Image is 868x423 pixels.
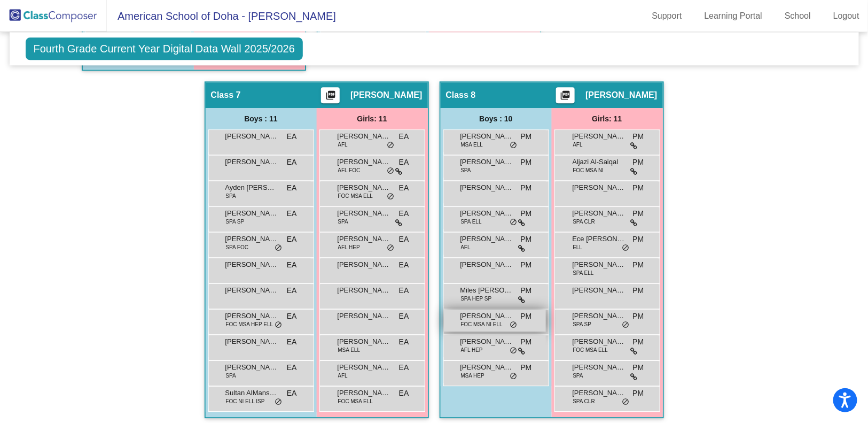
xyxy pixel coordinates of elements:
a: Logout [825,7,868,25]
span: [PERSON_NAME] [573,362,626,373]
span: PM [521,234,532,245]
span: Class 7 [211,90,241,101]
span: [PERSON_NAME] [338,311,391,321]
span: EA [287,285,297,296]
span: [PERSON_NAME] [460,311,514,321]
mat-icon: picture_as_pdf [324,90,337,105]
span: do_not_disturb_alt [622,321,630,329]
span: Ece [PERSON_NAME] [573,234,626,244]
span: FOC MSA ELL [338,397,373,405]
span: SPA SP [226,218,245,226]
span: EA [399,285,409,296]
span: Class 8 [446,90,476,101]
span: SPA HEP SP [461,295,492,303]
span: [PERSON_NAME] [225,336,279,347]
span: SPA ELL [461,218,482,226]
span: [PERSON_NAME] [225,157,279,167]
span: EA [287,208,297,219]
div: Boys : 10 [441,108,552,129]
span: [PERSON_NAME] [350,90,422,101]
span: [PERSON_NAME] [460,259,514,270]
span: SPA CLR [573,397,596,405]
span: [PERSON_NAME] [225,131,279,142]
span: [PERSON_NAME] [225,208,279,219]
span: EA [287,336,297,348]
span: EA [287,259,297,271]
mat-icon: picture_as_pdf [559,90,572,105]
span: [PERSON_NAME] [573,259,626,270]
span: [PERSON_NAME] [338,388,391,398]
span: do_not_disturb_alt [622,244,630,252]
span: EA [287,234,297,245]
span: [PERSON_NAME] [573,208,626,219]
span: SPA [573,372,583,380]
span: [PERSON_NAME] [460,208,514,219]
span: do_not_disturb_alt [510,372,518,381]
span: EA [399,131,409,142]
span: [PERSON_NAME] [225,362,279,373]
span: PM [633,285,644,296]
span: do_not_disturb_alt [510,347,518,355]
span: do_not_disturb_alt [275,321,283,329]
span: AFL HEP [338,243,360,251]
span: [PERSON_NAME] [460,362,514,373]
span: [PERSON_NAME] [338,182,391,193]
span: [PERSON_NAME] [338,234,391,244]
span: Fourth Grade Current Year Digital Data Wall 2025/2026 [26,37,303,60]
span: [PERSON_NAME] [338,131,391,142]
span: PM [633,311,644,322]
span: do_not_disturb_alt [387,244,395,252]
span: do_not_disturb_alt [387,193,395,201]
span: PM [633,336,644,348]
span: SPA SP [573,320,592,328]
span: EA [287,182,297,194]
span: EA [287,157,297,168]
span: PM [633,259,644,271]
button: Print Students Details [556,87,575,103]
span: do_not_disturb_alt [275,244,283,252]
a: Learning Portal [696,7,771,25]
span: [PERSON_NAME] [573,182,626,193]
span: PM [521,336,532,348]
span: do_not_disturb_alt [510,218,518,227]
span: PM [521,362,532,373]
span: Ayden [PERSON_NAME] [PERSON_NAME] [225,182,279,193]
div: Girls: 11 [552,108,663,129]
span: AFL [338,372,348,380]
span: [PERSON_NAME] [338,285,391,296]
span: AFL [338,141,348,149]
span: [PERSON_NAME] [460,131,514,142]
span: FOC MSA ELL [338,192,373,200]
span: [PERSON_NAME] [585,90,657,101]
span: SPA FOC [226,243,249,251]
span: PM [633,362,644,373]
span: [PERSON_NAME] [460,234,514,244]
span: Sultan AlMansouri [225,388,279,398]
span: [PERSON_NAME] [225,311,279,321]
button: Print Students Details [321,87,340,103]
span: PM [521,157,532,168]
span: PM [633,208,644,219]
span: PM [633,182,644,194]
span: EA [287,311,297,322]
span: American School of Doha - [PERSON_NAME] [107,7,336,25]
span: EA [287,388,297,399]
span: EA [287,131,297,142]
span: [PERSON_NAME] [338,157,391,167]
span: [PERSON_NAME] [225,234,279,244]
span: ELL [573,243,583,251]
span: PM [521,311,532,322]
span: EA [287,362,297,373]
span: [PERSON_NAME] [225,285,279,296]
span: EA [399,311,409,322]
span: EA [399,388,409,399]
span: EA [399,182,409,194]
span: PM [521,285,532,296]
span: SPA [226,192,236,200]
span: [PERSON_NAME] [PERSON_NAME] [338,362,391,373]
span: PM [633,131,644,142]
span: [PERSON_NAME] [338,336,391,347]
span: [PERSON_NAME] [225,259,279,270]
span: [PERSON_NAME] [PERSON_NAME] [460,182,514,193]
a: Support [644,7,691,25]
